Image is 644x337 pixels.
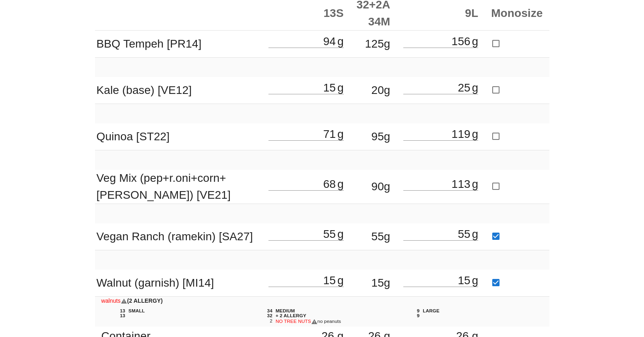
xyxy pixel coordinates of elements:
span: NO TREE NUTS [276,318,318,324]
div: g [336,36,344,46]
span: walnuts [101,297,127,304]
div: MEDIUM [274,308,394,314]
td: Quinoa [ST22] [95,123,262,150]
span: 55g [372,230,390,243]
div: 13 [103,308,127,314]
div: g [471,179,479,189]
div: 9 [397,308,421,314]
span: 20g [372,84,390,96]
div: 32 [250,313,274,318]
span: 15g [372,277,390,289]
div: g [471,275,479,285]
div: g [336,179,344,189]
td: Walnut (garnish) [MI14] [95,270,262,297]
div: 13 [103,313,127,318]
div: g [336,129,344,139]
span: 125g [365,37,390,50]
div: 2 [250,318,274,325]
div: g [471,82,479,93]
div: 9 [397,313,421,318]
div: g [471,229,479,239]
span: 95g [372,130,390,143]
div: g [336,275,344,285]
div: SMALL [127,308,247,314]
div: g [336,229,344,239]
td: Vegan Ranch (ramekin) [SA27] [95,223,262,250]
div: g [471,129,479,139]
div: g [471,36,479,46]
span: no peanuts [318,318,341,324]
span: (2 ALLERGY) [127,297,163,305]
div: g [336,82,344,93]
td: Kale (base) [VE12] [95,77,262,104]
div: 34 [250,308,274,314]
td: Veg Mix (pep+r.oni+corn+[PERSON_NAME]) [VE21] [95,170,262,204]
div: + 2 ALLERGY [274,313,394,318]
td: BBQ Tempeh [PR14] [95,31,262,58]
span: 90g [372,180,390,193]
div: LARGE [421,308,541,314]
